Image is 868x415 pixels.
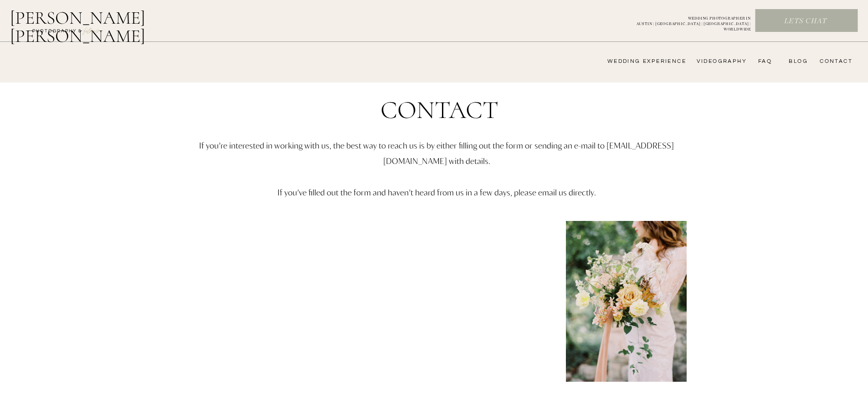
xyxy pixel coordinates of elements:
a: [PERSON_NAME] [PERSON_NAME] [10,9,193,31]
a: bLog [786,58,808,65]
a: wedding experience [595,58,686,65]
a: videography [694,58,747,65]
a: WEDDING PHOTOGRAPHER INAUSTIN | [GEOGRAPHIC_DATA] | [GEOGRAPHIC_DATA] | WORLDWIDE [621,16,751,26]
a: FAQ [754,58,772,65]
a: photography & [27,28,87,39]
a: Lets chat [755,16,856,26]
p: If you’re interested in working with us, the best way to reach us is by either filling out the fo... [171,138,703,232]
a: CONTACT [817,58,853,65]
a: FILMs [75,25,108,36]
h1: Contact [329,97,551,129]
p: WEDDING PHOTOGRAPHER IN AUSTIN | [GEOGRAPHIC_DATA] | [GEOGRAPHIC_DATA] | WORLDWIDE [621,16,751,26]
